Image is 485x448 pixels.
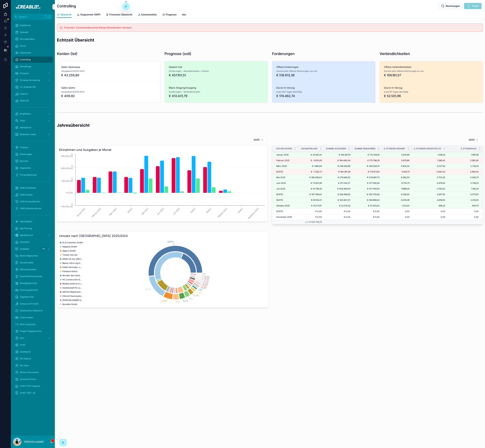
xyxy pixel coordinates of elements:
[414,199,445,201] span: 2.839,50
[326,193,350,196] span: € 263.486,82
[20,289,38,291] span: Fahrzeug Berichte
[384,165,410,168] a: 4.814,00
[20,378,36,381] span: Invoices & Hours
[326,165,350,168] a: € 249.263,88
[300,204,322,207] span: € 15.017,67
[354,193,380,196] span: € 430.755,82
[438,3,463,9] button: Rechnungen
[414,165,445,168] a: 2.027,50
[20,93,28,95] span: SuperLV
[414,176,445,179] a: 2.703,25
[20,72,29,75] span: Fuhrpark
[354,153,380,156] a: € 175.349,91
[20,275,42,278] span: Essentielle Dokumente
[13,369,53,375] a: Worker Documents
[447,176,479,179] a: 5.346,75
[182,13,186,16] span: dev
[20,254,38,257] span: Meine Absprachen
[354,210,380,213] a: € 0,00
[13,205,53,212] a: CRM Subunternehmer
[384,153,410,156] a: 3.535,90
[276,65,371,69] span: Offene Forderungen
[13,362,53,369] a: My Team
[13,124,53,131] a: Adressbuch
[414,216,445,218] a: 0,00
[20,31,29,34] span: Kalender
[41,247,46,251] div: 296
[166,13,177,16] span: Prognose
[276,165,296,168] a: März 2025
[384,199,410,201] span: 6.055,95
[414,159,445,162] span: 1.289,00
[20,350,31,353] span: Dashboard
[276,159,296,162] a: Februar 2025
[447,153,479,156] span: 1.997,65
[300,182,322,184] a: € 73.557,85
[20,302,38,305] span: Urlaub und Freizeit
[13,165,53,171] a: Angestellte
[354,204,380,207] span: € 37.433,00
[106,11,132,18] a: Fixkosten Übersicht
[20,160,28,163] span: Berichte
[447,204,479,207] a: 493,75
[13,376,53,382] a: Invoices & Hours
[13,192,53,198] a: CRM Kunden
[20,51,31,54] span: Dokumente
[276,210,283,213] span: [DATE]
[354,170,380,173] a: € 173.673,61
[447,182,479,184] span: 5.736,25
[384,170,410,173] a: 5.109,75
[326,216,350,218] a: € 0,00
[20,337,24,339] span: SCC
[13,43,53,49] a: Firma
[384,210,410,213] a: 0,00
[20,119,25,122] span: Tools
[447,193,479,196] span: 3.079,50
[13,131,53,138] a: Bewerber Leads
[384,193,410,196] a: 6.238,00
[20,99,29,102] span: WWS DB
[14,4,52,10] img: App logo
[20,58,31,61] span: Controlling
[326,170,350,173] span: € 184.391,36
[354,176,380,179] a: € 433.967,72
[300,210,322,213] a: € 0,00
[414,170,445,173] span: 2.520,00
[300,165,322,168] a: € 1.685,64
[13,294,53,300] a: Tagesberichte
[20,174,36,176] span: Personalplanung
[276,199,296,201] a: [DATE]
[300,170,322,173] a: € -7.333,72
[300,199,322,201] a: € 63.154,01
[447,216,479,218] a: 0,00
[13,342,53,348] a: Profil
[13,29,53,35] a: Kalender
[300,153,322,156] span: € 33.361,20
[276,165,287,168] span: März 2025
[354,216,380,218] a: € 0,00
[13,118,53,124] a: Tools
[354,187,380,190] a: € 417.749,04
[20,220,32,223] span: App Updates
[276,153,296,156] a: Januar 2025
[20,316,33,319] span: Unfall melden
[169,65,264,69] span: Gesamt Soll
[447,187,479,190] span: 7.192,25
[276,210,296,213] a: [DATE]
[354,159,380,162] a: € 175.786,35
[13,349,53,355] a: Dashboard
[20,65,31,68] span: Verwaltung
[326,182,350,184] a: € 311.234,07
[13,63,53,70] a: Verwaltung
[13,356,53,362] a: My Reports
